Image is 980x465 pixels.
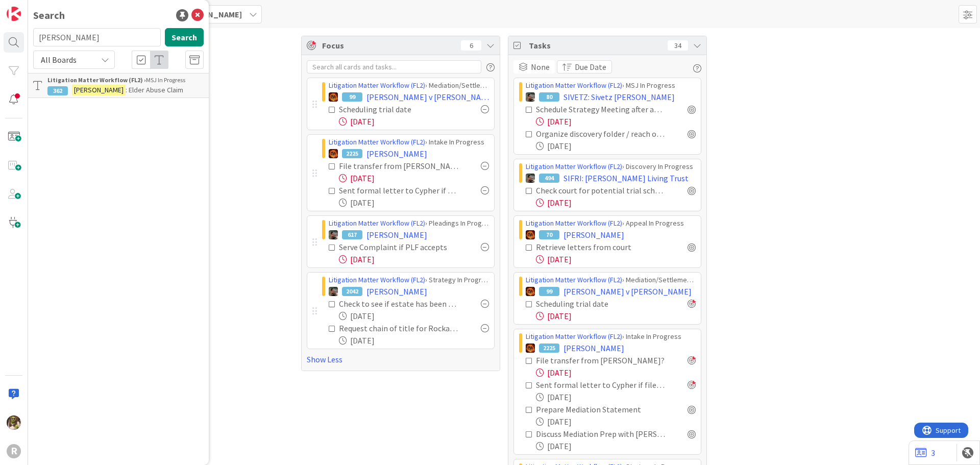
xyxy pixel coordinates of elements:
[536,253,696,265] div: [DATE]
[526,287,535,296] img: TR
[342,230,362,239] div: 617
[366,91,489,103] span: [PERSON_NAME] v [PERSON_NAME]
[366,148,427,160] span: [PERSON_NAME]
[126,85,183,94] span: : Elder Abuse Claim
[339,298,458,310] div: Check to see if estate has been opened for either parent
[563,172,689,184] span: SIFRI: [PERSON_NAME] Living Trust
[526,161,696,172] div: › Discovery In Progress
[339,241,458,253] div: Serve Complaint if PLF accepts
[536,310,696,322] div: [DATE]
[526,275,622,284] a: Litigation Matter Workflow (FL2)
[28,73,209,98] a: Litigation Matter Workflow (FL2) ›MSJ In Progress362[PERSON_NAME]: Elder Abuse Claim
[329,275,425,284] a: Litigation Matter Workflow (FL2)
[41,55,77,65] span: All Boards
[539,92,559,102] div: 80
[563,285,692,298] span: [PERSON_NAME] v [PERSON_NAME]
[165,28,204,46] button: Search
[33,28,161,46] input: Search for title...
[339,334,489,347] div: [DATE]
[461,40,481,51] div: 6
[339,253,489,265] div: [DATE]
[339,197,489,209] div: [DATE]
[668,40,688,51] div: 34
[536,428,665,440] div: Discuss Mediation Prep with [PERSON_NAME]
[329,81,425,90] a: Litigation Matter Workflow (FL2)
[536,140,696,152] div: [DATE]
[526,81,622,90] a: Litigation Matter Workflow (FL2)
[329,230,338,239] img: MW
[339,160,458,172] div: File transfer from [PERSON_NAME]?
[339,103,443,115] div: Scheduling trial date
[536,440,696,452] div: [DATE]
[366,229,427,241] span: [PERSON_NAME]
[342,149,362,158] div: 2225
[575,61,606,73] span: Due Date
[47,76,146,84] b: Litigation Matter Workflow (FL2) ›
[329,137,489,148] div: › Intake In Progress
[47,86,68,95] div: 362
[47,76,204,85] div: MSJ In Progress
[526,80,696,91] div: › MSJ In Progress
[339,322,458,334] div: Request chain of title for Rockaway (mom) and [PERSON_NAME] (dad) - use property tax ID
[180,8,242,20] span: [PERSON_NAME]
[7,7,21,21] img: Visit kanbanzone.com
[536,103,665,115] div: Schedule Strategy Meeting after amendment is received
[526,218,696,229] div: › Appeal In Progress
[339,310,489,322] div: [DATE]
[339,115,489,128] div: [DATE]
[322,39,453,52] span: Focus
[563,229,624,241] span: [PERSON_NAME]
[539,174,559,183] div: 494
[539,230,559,239] div: 70
[7,415,21,430] img: DG
[366,285,427,298] span: [PERSON_NAME]
[526,230,535,239] img: TR
[329,137,425,146] a: Litigation Matter Workflow (FL2)
[539,344,559,353] div: 2225
[329,149,338,158] img: TR
[329,275,489,285] div: › Strategy In Progress
[536,115,696,128] div: [DATE]
[33,8,65,23] div: Search
[329,80,489,91] div: › Mediation/Settlement in Progress
[339,184,458,197] div: Sent formal letter to Cypher if file still not received
[526,162,622,171] a: Litigation Matter Workflow (FL2)
[536,379,665,391] div: Sent formal letter to Cypher if file still not received
[342,287,362,296] div: 2042
[536,391,696,403] div: [DATE]
[539,287,559,296] div: 99
[536,197,696,209] div: [DATE]
[536,241,655,253] div: Retrieve letters from court
[7,444,21,458] div: R
[563,342,624,354] span: [PERSON_NAME]
[526,332,622,341] a: Litigation Matter Workflow (FL2)
[329,92,338,102] img: TR
[329,218,489,229] div: › Pleadings In Progress
[21,2,46,14] span: Support
[526,218,622,228] a: Litigation Matter Workflow (FL2)
[557,60,612,74] button: Due Date
[529,39,663,52] span: Tasks
[536,184,665,197] div: Check court for potential trial schedule
[307,60,481,74] input: Search all cards and tasks...
[531,61,550,73] span: None
[526,344,535,353] img: TR
[72,85,126,95] mark: [PERSON_NAME]
[342,92,362,102] div: 99
[339,172,489,184] div: [DATE]
[329,218,425,228] a: Litigation Matter Workflow (FL2)
[526,275,696,285] div: › Mediation/Settlement in Progress
[536,366,696,379] div: [DATE]
[526,174,535,183] img: MW
[563,91,675,103] span: SIVETZ: Sivetz [PERSON_NAME]
[536,354,665,366] div: File transfer from [PERSON_NAME]?
[526,92,535,102] img: MW
[526,331,696,342] div: › Intake In Progress
[536,128,665,140] div: Organize discovery folder / reach out to court reporter re transcripts
[536,298,644,310] div: Scheduling trial date
[536,403,660,415] div: Prepare Mediation Statement
[536,415,696,428] div: [DATE]
[329,287,338,296] img: MW
[307,353,495,365] a: Show Less
[915,447,935,459] a: 3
